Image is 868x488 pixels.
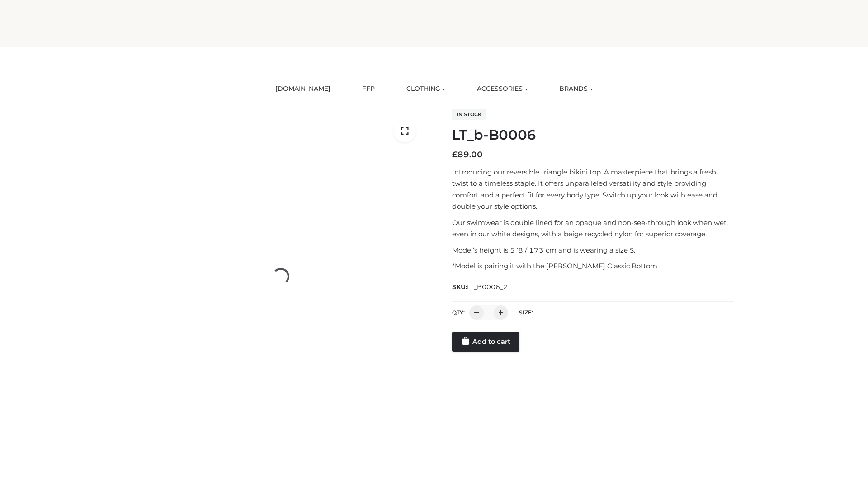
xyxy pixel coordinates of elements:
a: FFP [355,79,382,99]
a: BRANDS [552,79,599,99]
label: QTY: [452,309,465,316]
p: *Model is pairing it with the [PERSON_NAME] Classic Bottom [452,260,734,272]
a: [DOMAIN_NAME] [269,79,337,99]
a: ACCESSORIES [470,79,534,99]
span: In stock [452,109,486,120]
p: Our swimwear is double lined for an opaque and non-see-through look when wet, even in our white d... [452,217,734,240]
bdi: 89.00 [452,150,483,160]
a: CLOTHING [400,79,452,99]
p: Introducing our reversible triangle bikini top. A masterpiece that brings a fresh twist to a time... [452,166,734,212]
a: Add to cart [452,332,519,352]
span: SKU: [452,282,509,292]
p: Model’s height is 5 ‘8 / 173 cm and is wearing a size S. [452,244,734,256]
span: £ [452,150,458,160]
h1: LT_b-B0006 [452,127,734,143]
span: LT_B0006_2 [467,283,508,291]
label: Size: [519,309,533,316]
